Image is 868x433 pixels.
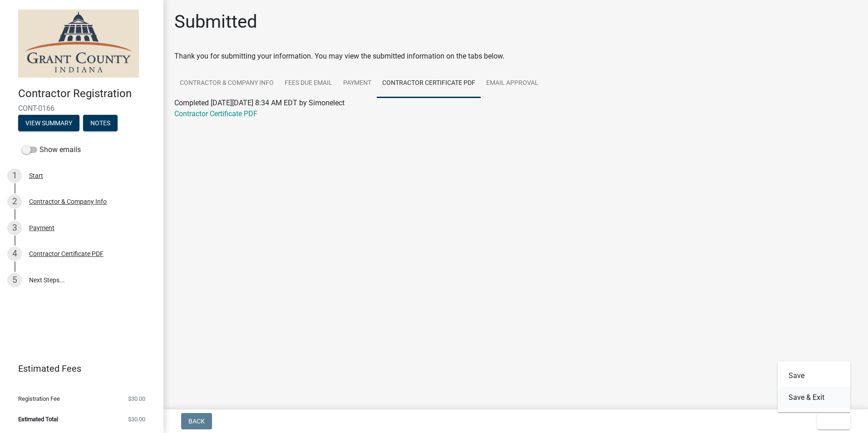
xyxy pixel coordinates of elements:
[7,246,22,261] div: 4
[18,396,60,402] span: Registration Fee
[7,221,22,235] div: 3
[181,413,212,429] button: Back
[7,359,149,378] a: Estimated Fees
[18,104,145,113] span: CONT-0166
[778,387,850,408] button: Save & Exit
[29,251,104,257] div: Contractor Certificate PDF
[83,120,118,127] wm-modal-confirm: Notes
[817,413,850,429] button: Exit
[338,69,377,98] a: Payment
[29,225,54,231] div: Payment
[22,144,81,155] label: Show emails
[18,87,156,100] h4: Contractor Registration
[778,361,850,412] div: Exit
[279,69,338,98] a: Fees Due Email
[29,198,107,205] div: Contractor & Company Info
[7,273,22,287] div: 5
[174,69,279,98] a: Contractor & Company Info
[7,194,22,209] div: 2
[128,416,145,422] span: $30.00
[18,416,58,422] span: Estimated Total
[174,51,857,62] div: Thank you for submitting your information. You may view the submitted information on the tabs below.
[377,69,481,98] a: Contractor Certificate PDF
[18,10,139,78] img: Grant County, Indiana
[174,11,257,33] h1: Submitted
[29,172,43,179] div: Start
[188,418,205,425] span: Back
[128,396,145,402] span: $30.00
[174,98,345,107] span: Completed [DATE][DATE] 8:34 AM EDT by Simonelect
[18,120,79,127] wm-modal-confirm: Summary
[7,168,22,183] div: 1
[824,418,838,425] span: Exit
[83,115,118,131] button: Notes
[778,365,850,387] button: Save
[481,69,544,98] a: Email Approval
[174,109,257,118] a: Contractor Certificate PDF
[18,115,79,131] button: View Summary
